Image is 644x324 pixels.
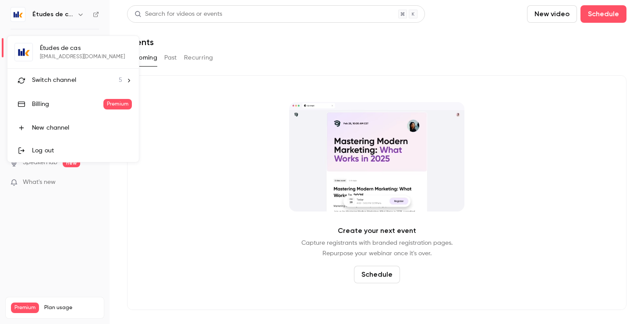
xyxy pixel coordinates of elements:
[32,100,103,109] div: Billing
[119,76,122,85] span: 5
[32,76,76,85] span: Switch channel
[103,99,132,109] span: Premium
[32,146,132,155] div: Log out
[32,123,132,132] div: New channel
